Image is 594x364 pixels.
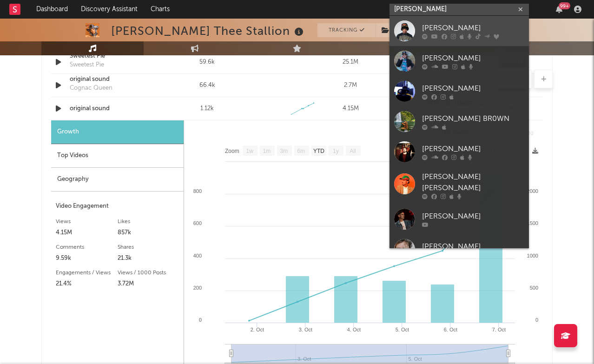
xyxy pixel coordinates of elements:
div: [PERSON_NAME] [422,53,524,64]
a: [PERSON_NAME] [389,76,529,106]
text: 1m [263,148,271,154]
div: Sweetest Pie [70,60,104,70]
a: original sound [70,104,167,113]
text: 2. Oct [251,327,264,332]
a: [PERSON_NAME] [389,46,529,76]
div: Cognac Queen [70,84,112,93]
div: 21.4% [56,278,118,290]
text: 1y [333,148,339,154]
div: 4.15M [56,227,118,238]
text: 1w [246,148,254,154]
text: 6m [297,148,305,154]
a: [PERSON_NAME] BR0WN [389,106,529,137]
div: Growth [51,120,184,144]
text: 1000 [527,253,538,258]
a: [PERSON_NAME] [389,137,529,167]
div: [PERSON_NAME] [422,83,524,94]
div: Shares [118,242,179,253]
text: 0 [535,317,538,323]
div: 59.6k [185,58,229,67]
div: [PERSON_NAME] [PERSON_NAME] [422,172,524,194]
text: 4. Oct [347,327,361,332]
a: Sweetest Pie [70,52,167,61]
div: [PERSON_NAME] [422,143,524,154]
div: Likes [118,216,179,227]
button: 99+ [556,6,562,13]
text: 6. Oct [444,327,457,332]
text: 800 [193,188,202,194]
div: 9.59k [56,253,118,264]
div: 1.12k [185,104,229,113]
text: Zoom [225,148,239,154]
text: All [350,148,356,154]
div: Views [56,216,118,227]
text: 500 [530,285,538,291]
div: 888k [377,104,420,113]
div: Views / 1000 Posts [118,267,179,278]
div: 3.72M [118,278,179,290]
text: 1500 [527,220,538,226]
div: [PERSON_NAME] [422,22,524,33]
div: 99 + [559,2,570,9]
div: Comments [56,242,118,253]
a: [PERSON_NAME] [PERSON_NAME] [389,167,529,204]
div: 857k [118,227,179,238]
text: 200 [193,285,202,291]
div: [PERSON_NAME] Thee Stallion [111,23,306,39]
div: [PERSON_NAME] [422,211,524,222]
div: 25.1M [329,58,372,67]
a: [PERSON_NAME] [389,204,529,234]
text: 400 [193,253,202,258]
text: 600 [193,220,202,226]
div: 4.15M [329,104,372,113]
div: Engagements / Views [56,267,118,278]
div: 21.3k [118,253,179,264]
text: 2000 [527,188,538,194]
text: 0 [199,317,202,323]
text: 5. Oct [396,327,409,332]
div: 2.13M [377,58,420,67]
div: [PERSON_NAME] BR0WN [422,113,524,124]
text: 3m [280,148,288,154]
a: [PERSON_NAME] [389,234,529,265]
a: [PERSON_NAME] [389,16,529,46]
text: YTD [313,148,324,154]
text: 7. Oct [492,327,506,332]
div: Top Videos [51,144,184,168]
div: [PERSON_NAME] [422,241,524,252]
button: Tracking [317,23,376,37]
text: 3. Oct [299,327,312,332]
input: Search for artists [389,4,529,15]
div: Geography [51,168,184,192]
div: Video Engagement [56,201,179,212]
